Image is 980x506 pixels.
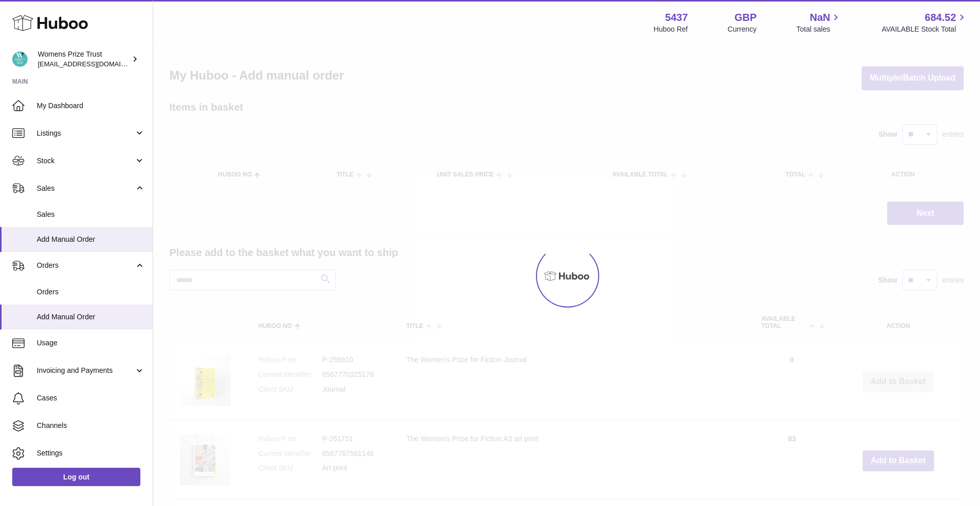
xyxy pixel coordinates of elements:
[734,11,756,24] strong: GBP
[38,60,150,68] span: [EMAIL_ADDRESS][DOMAIN_NAME]
[796,24,842,34] span: Total sales
[37,366,134,375] span: Invoicing and Payments
[12,468,140,486] a: Log out
[37,101,145,111] span: My Dashboard
[665,11,688,24] strong: 5437
[881,11,968,34] a: 684.52 AVAILABLE Stock Total
[810,11,830,24] span: NaN
[37,156,134,166] span: Stock
[37,184,134,193] span: Sales
[37,129,134,138] span: Listings
[654,24,688,34] div: Huboo Ref
[796,11,842,34] a: NaN Total sales
[881,24,968,34] span: AVAILABLE Stock Total
[37,393,145,403] span: Cases
[37,287,145,297] span: Orders
[728,24,757,34] div: Currency
[37,338,145,348] span: Usage
[37,312,145,322] span: Add Manual Order
[37,210,145,219] span: Sales
[37,448,145,458] span: Settings
[37,235,145,244] span: Add Manual Order
[37,421,145,431] span: Channels
[37,261,134,270] span: Orders
[12,52,28,67] img: info@womensprizeforfiction.co.uk
[925,11,956,24] span: 684.52
[38,49,130,69] div: Womens Prize Trust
